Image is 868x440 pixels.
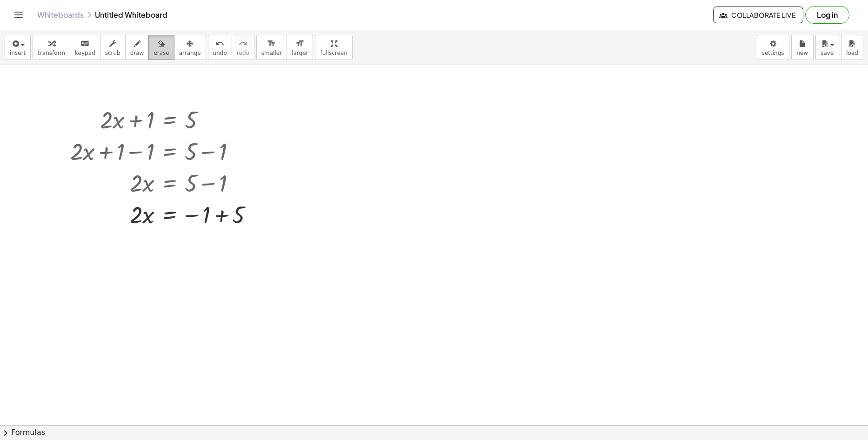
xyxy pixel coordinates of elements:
[256,35,287,60] button: format_sizesmaller
[5,35,31,60] button: insert
[292,50,308,56] span: larger
[70,35,100,60] button: keyboardkeypad
[757,35,789,60] button: settings
[11,7,26,22] button: Toggle navigation
[805,6,849,24] button: Log in
[261,50,282,56] span: smaller
[846,50,858,56] span: load
[287,35,313,60] button: format_sizelarger
[174,35,206,60] button: arrange
[75,50,95,56] span: keypad
[154,50,169,56] span: erase
[232,35,254,60] button: redoredo
[80,38,89,49] i: keyboard
[37,10,84,20] a: Whiteboards
[796,50,808,56] span: new
[815,35,839,60] button: save
[821,50,834,56] span: save
[267,38,276,49] i: format_size
[179,50,201,56] span: arrange
[148,35,174,60] button: erase
[215,38,224,49] i: undo
[791,35,814,60] button: new
[10,50,26,56] span: insert
[713,7,803,23] button: Collaborate Live
[295,38,304,49] i: format_size
[125,35,149,60] button: draw
[208,35,232,60] button: undoundo
[105,50,120,56] span: scrub
[213,50,227,56] span: undo
[762,50,784,56] span: settings
[239,38,247,49] i: redo
[721,11,795,19] span: Collaborate Live
[100,35,126,60] button: scrub
[33,35,70,60] button: transform
[320,50,347,56] span: fullscreen
[315,35,352,60] button: fullscreen
[841,35,863,60] button: load
[38,50,65,56] span: transform
[237,50,249,56] span: redo
[130,50,144,56] span: draw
